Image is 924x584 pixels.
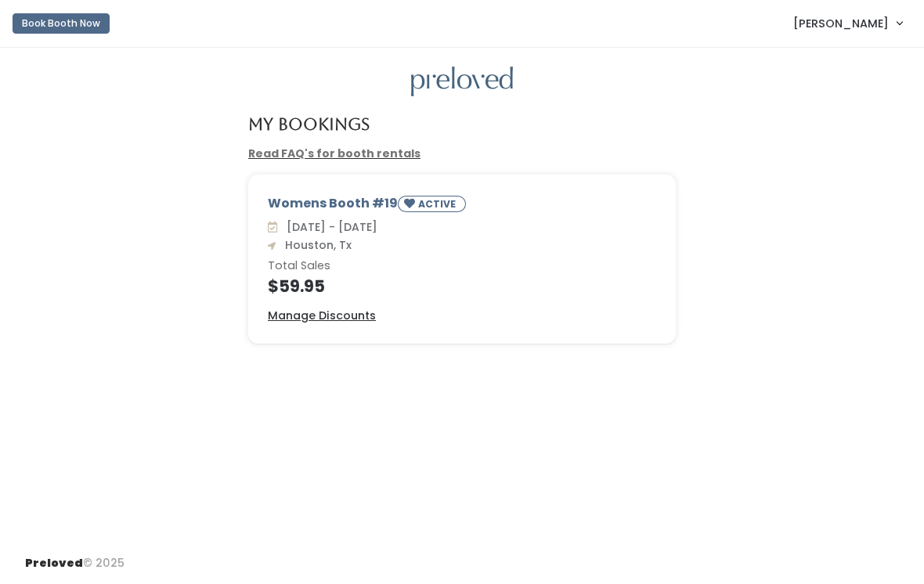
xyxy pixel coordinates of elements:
[793,15,889,32] span: [PERSON_NAME]
[268,308,376,324] a: Manage Discounts
[418,197,459,211] small: ACTIVE
[248,115,370,133] h4: My Bookings
[13,13,110,34] button: Book Booth Now
[280,219,377,235] span: [DATE] - [DATE]
[268,260,656,272] h6: Total Sales
[248,146,420,161] a: Read FAQ's for booth rentals
[411,67,513,97] img: preloved logo
[25,555,83,571] span: Preloved
[13,6,110,41] a: Book Booth Now
[25,543,125,571] div: © 2025
[279,237,352,253] span: Houston, Tx
[778,6,918,40] a: [PERSON_NAME]
[268,277,656,295] h4: $59.95
[268,308,376,323] u: Manage Discounts
[268,194,656,218] div: Womens Booth #19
